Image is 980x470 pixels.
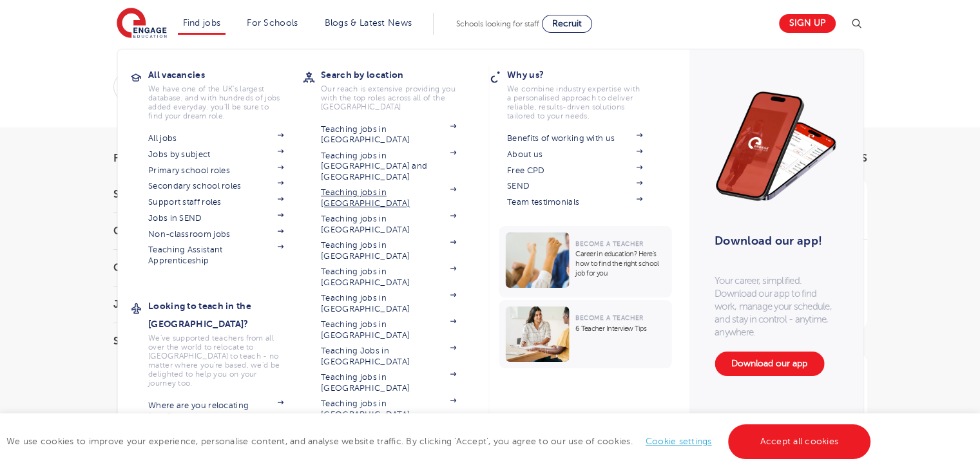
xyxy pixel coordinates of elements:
a: Recruit [542,15,592,33]
a: Jobs in SEND [148,213,283,223]
a: Teaching Jobs in [GEOGRAPHIC_DATA] [321,346,456,367]
a: All jobs [148,133,283,144]
h3: Job Type [113,299,255,310]
span: Become a Teacher [575,240,643,247]
h3: City [113,263,255,273]
a: Team testimonials [507,197,642,207]
a: Why us?We combine industry expertise with a personalised approach to deliver reliable, results-dr... [507,66,662,120]
h3: Search by location [321,66,476,84]
a: Teaching jobs in [GEOGRAPHIC_DATA] [321,372,456,393]
h3: Why us? [507,66,662,84]
a: Teaching jobs in [GEOGRAPHIC_DATA] [321,293,456,314]
p: 6 Teacher Interview Tips [575,324,665,334]
h3: County [113,226,255,236]
a: Secondary school roles [148,181,283,191]
span: Become a Teacher [575,314,643,321]
a: Benefits of working with us [507,133,642,144]
h3: Looking to teach in the [GEOGRAPHIC_DATA]? [148,297,303,333]
a: Teaching jobs in [GEOGRAPHIC_DATA] [321,240,456,261]
p: Your career, simplified. Download our app to find work, manage your schedule, and stay in control... [715,274,837,339]
h3: Download our app! [715,227,831,255]
h3: Sector [113,336,255,346]
span: Filters [113,153,152,164]
a: Accept all cookies [728,424,871,459]
p: We've supported teachers from all over the world to relocate to [GEOGRAPHIC_DATA] to teach - no m... [148,334,283,388]
a: Become a TeacherCareer in education? Here’s how to find the right school job for you [499,226,675,297]
p: We have one of the UK's largest database. and with hundreds of jobs added everyday. you'll be sur... [148,84,283,120]
a: All vacanciesWe have one of the UK's largest database. and with hundreds of jobs added everyday. ... [148,66,303,120]
img: Engage Education [117,8,167,40]
a: Where are you relocating from? [148,400,283,422]
a: Teaching jobs in [GEOGRAPHIC_DATA] [321,214,456,235]
a: Teaching jobs in [GEOGRAPHIC_DATA] [321,267,456,288]
span: We use cookies to improve your experience, personalise content, and analyse website traffic. By c... [6,437,874,446]
a: Sign up [779,14,836,33]
a: Blogs & Latest News [325,18,412,28]
a: Non-classroom jobs [148,229,283,240]
p: We combine industry expertise with a personalised approach to deliver reliable, results-driven so... [507,84,642,120]
span: Schools looking for staff [456,19,539,28]
h3: All vacancies [148,66,303,84]
a: Download our app [715,352,824,376]
a: Teaching Assistant Apprenticeship [148,245,283,266]
a: SEND [507,181,642,191]
a: Find jobs [183,18,221,28]
a: Support staff roles [148,197,283,207]
a: Jobs by subject [148,149,283,160]
a: Teaching jobs in [GEOGRAPHIC_DATA] [321,187,456,209]
a: Teaching jobs in [GEOGRAPHIC_DATA] [321,399,456,420]
a: Become a Teacher6 Teacher Interview Tips [499,300,675,368]
a: For Schools [247,18,298,28]
span: Recruit [552,19,582,28]
h3: Start Date [113,189,255,200]
a: About us [507,149,642,160]
a: Primary school roles [148,165,283,176]
p: Our reach is extensive providing you with the top roles across all of the [GEOGRAPHIC_DATA] [321,84,456,111]
a: Search by locationOur reach is extensive providing you with the top roles across all of the [GEOG... [321,66,476,111]
a: Teaching jobs in [GEOGRAPHIC_DATA] [321,319,456,341]
a: Teaching jobs in [GEOGRAPHIC_DATA] [321,124,456,146]
a: Cookie settings [646,437,712,446]
a: Teaching jobs in [GEOGRAPHIC_DATA] and [GEOGRAPHIC_DATA] [321,151,456,182]
div: Submit [113,72,725,102]
p: Career in education? Here’s how to find the right school job for you [575,249,665,278]
a: Looking to teach in the [GEOGRAPHIC_DATA]?We've supported teachers from all over the world to rel... [148,297,303,388]
a: Free CPD [507,165,642,176]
